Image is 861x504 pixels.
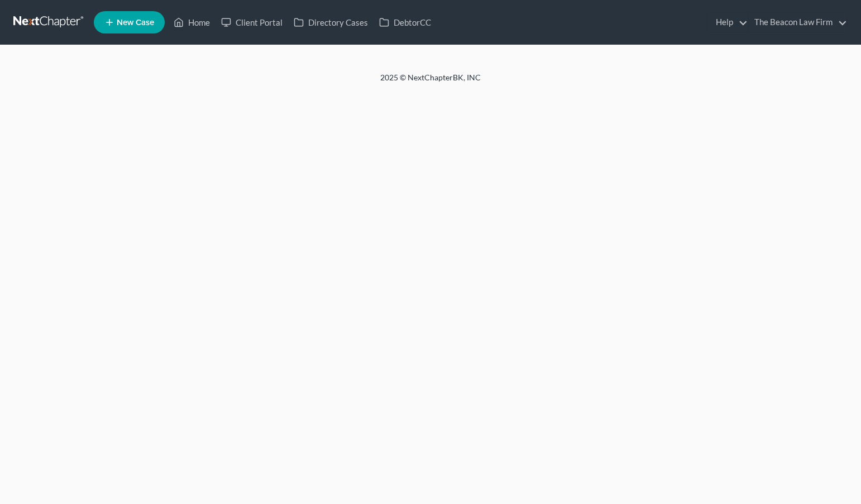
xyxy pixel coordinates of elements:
div: 2025 © NextChapterBK, INC [112,72,749,92]
a: The Beacon Law Firm [749,12,847,32]
a: Home [168,12,216,32]
a: DebtorCC [374,12,437,32]
a: Help [710,12,748,32]
new-legal-case-button: New Case [94,11,165,33]
a: Directory Cases [288,12,374,32]
a: Client Portal [216,12,288,32]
